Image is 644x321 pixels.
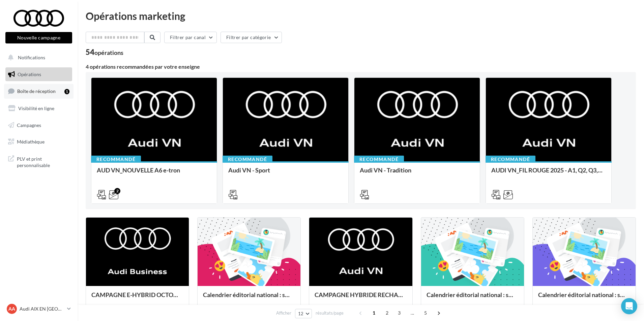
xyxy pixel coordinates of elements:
div: Recommandé [486,156,535,163]
a: Opérations [4,67,74,82]
div: Audi VN - Tradition [360,167,474,180]
span: 2 [382,308,392,318]
div: Opérations marketing [86,11,636,21]
button: 12 [295,309,312,318]
a: PLV et print personnalisable [4,152,74,171]
span: 12 [298,311,304,316]
span: 1 [369,308,379,318]
span: Opérations [18,71,41,77]
a: Visibilité en ligne [4,101,74,116]
div: Calendrier éditorial national : semaine du 15.09 au 21.09 [427,291,519,305]
div: CAMPAGNE E-HYBRID OCTOBRE B2B [91,291,183,305]
span: Notifications [18,55,45,60]
p: Audi AIX EN [GEOGRAPHIC_DATA] [20,306,64,312]
span: AA [8,306,15,312]
button: Notifications [4,51,71,65]
a: Boîte de réception1 [4,84,74,98]
div: Recommandé [223,156,272,163]
div: CAMPAGNE HYBRIDE RECHARGEABLE [315,291,407,305]
div: Calendrier éditorial national : semaine du 08.09 au 14.09 [538,291,630,305]
div: Audi VN - Sport [228,167,343,180]
button: Nouvelle campagne [5,32,72,43]
div: 4 opérations recommandées par votre enseigne [86,64,636,69]
span: Visibilité en ligne [18,105,54,111]
span: Campagnes [17,122,41,128]
div: AUD VN_NOUVELLE A6 e-tron [97,167,211,180]
div: Recommandé [354,156,404,163]
span: PLV et print personnalisable [17,154,69,169]
span: résultats/page [316,310,344,316]
div: 1 [64,89,69,94]
div: opérations [94,50,123,56]
div: 2 [114,188,120,194]
div: Recommandé [91,156,141,163]
a: Médiathèque [4,135,74,149]
div: 54 [86,49,123,56]
span: Boîte de réception [17,88,56,94]
span: Médiathèque [17,139,45,145]
span: Afficher [276,310,291,316]
button: Filtrer par canal [164,32,217,43]
a: Campagnes [4,118,74,132]
button: Filtrer par catégorie [221,32,282,43]
div: Open Intercom Messenger [621,298,637,314]
a: AA Audi AIX EN [GEOGRAPHIC_DATA] [5,302,72,315]
div: AUDI VN_FIL ROUGE 2025 - A1, Q2, Q3, Q5 et Q4 e-tron [491,167,606,180]
div: Calendrier éditorial national : semaine du 22.09 au 28.09 [203,291,295,305]
span: ... [407,308,418,318]
span: 5 [420,308,431,318]
span: 3 [394,308,405,318]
